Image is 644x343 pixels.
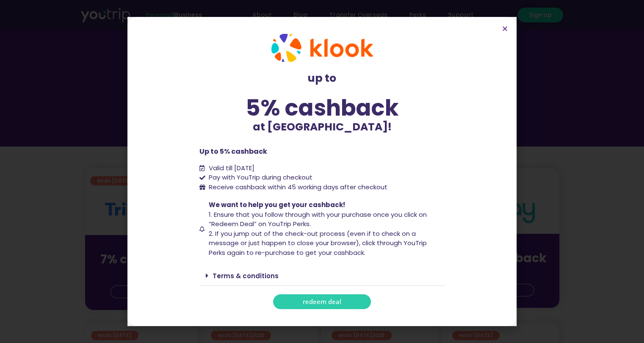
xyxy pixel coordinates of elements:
span: 1. Ensure that you follow through with your purchase once you click on “Redeem Deal” on YouTrip P... [209,210,427,229]
span: We want to help you get your cashback! [209,200,345,209]
span: Pay with YouTrip during checkout [207,173,312,183]
a: Close [502,25,508,32]
p: Up to 5% cashback [199,147,445,157]
p: up to [199,70,445,86]
span: redeem deal [303,299,341,305]
a: redeem deal [273,294,371,309]
p: at [GEOGRAPHIC_DATA]! [199,119,445,135]
span: 2. If you jump out of the check-out process (even if to check on a message or just happen to clos... [209,229,427,257]
div: Terms & conditions [199,266,445,286]
span: Receive cashback within 45 working days after checkout [207,183,387,192]
a: Terms & conditions [213,271,279,280]
span: Valid till [DATE] [207,163,254,173]
div: 5% cashback [199,97,445,119]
